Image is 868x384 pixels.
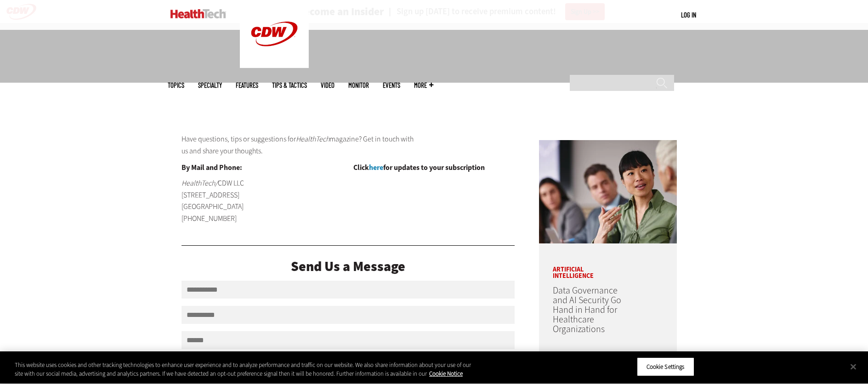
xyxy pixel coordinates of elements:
[182,260,515,273] div: Send Us a Message
[182,178,218,188] em: HealthTech/
[236,82,258,89] a: Features
[272,82,307,89] a: Tips & Tactics
[414,82,433,89] span: More
[637,357,694,377] button: Cookie Settings
[681,10,696,20] div: User menu
[843,356,863,377] button: Close
[182,177,295,224] p: CDW LLC [STREET_ADDRESS] [GEOGRAPHIC_DATA] [PHONE_NUMBER]
[15,361,477,378] div: This website uses cookies and other tracking technologies to enhance user experience and to analy...
[170,9,226,18] img: Home
[168,82,184,89] span: Topics
[681,11,696,19] a: Log in
[369,163,383,172] a: here
[182,164,343,171] h4: By Mail and Phone:
[353,164,515,171] h4: Click for updates to your subscription
[539,140,677,243] img: woman discusses data governance
[553,284,621,335] a: Data Governance and AI Security Go Hand in Hand for Healthcare Organizations
[182,133,415,157] p: Have questions, tips or suggestions for magazine? Get in touch with us and share your thoughts.
[198,82,222,89] span: Specialty
[429,370,463,378] a: More information about your privacy
[240,61,309,70] a: CDW
[321,82,335,89] a: Video
[383,82,400,89] a: Events
[348,82,369,89] a: MonITor
[296,134,329,144] em: HealthTech
[539,253,635,279] p: Artificial Intelligence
